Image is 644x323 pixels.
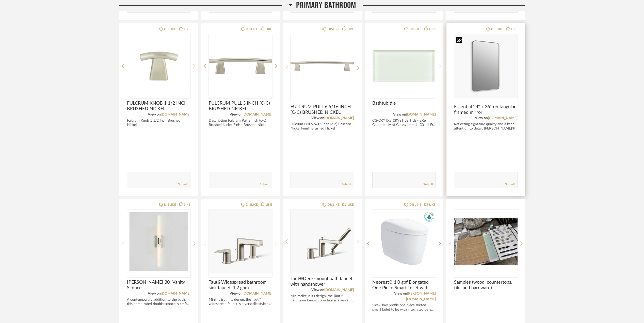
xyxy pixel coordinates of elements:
img: undefined [209,34,272,98]
a: [DOMAIN_NAME] [161,292,190,295]
div: DISLIKE [164,27,176,32]
div: LIKE [266,202,272,207]
div: Minimalist in its design, the Taut™ widespread faucet is a versatile style c... [209,298,272,306]
a: Submit [342,182,351,187]
a: Submit [178,182,188,187]
div: CG-CRYTX3 CRYSTILE TILE - 3X6 Color: Ice Mist Glossy Item #: C01-1 Fr... [372,119,436,127]
span: View on [230,113,243,116]
div: Fulcrum Pull 6 5/16 Inch (c-c) Brushed Nickel Finish Brushed Nickel [291,122,354,131]
div: LIKE [184,27,190,32]
div: LIKE [429,202,436,207]
div: 0 [454,34,518,98]
div: Sleek, low profile one piece skirted smart bidet toilet with integrated pers... [372,303,436,312]
div: LIKE [184,202,190,207]
img: undefined [372,210,436,273]
span: View on [393,113,406,116]
span: Taut®Widespread bathroom sink faucet, 1.2 gpm [209,280,272,291]
div: DISLIKE [409,27,421,32]
span: Essential 24" x 36" rectangular framed mirror [454,104,518,115]
a: [DOMAIN_NAME] [406,113,436,116]
img: undefined [127,34,190,98]
a: [DOMAIN_NAME] [324,288,354,292]
span: FULCRUM PULL 6 5/16 INCH (C-C) BRUSHED NICKEL [291,104,354,115]
a: [DOMAIN_NAME] [243,113,272,116]
span: View on [394,292,407,295]
div: LIKE [511,27,518,32]
span: FULCRUM PULL 3 INCH (C-C) BRUSHED NICKEL [209,101,272,112]
div: Description Fulcrum Pull 3 Inch (c-c) Brushed Nickel Finish Brushed Nickel [209,119,272,127]
div: DISLIKE [246,27,258,32]
img: undefined [454,210,518,273]
span: Taut®Deck-mount bath faucet with handshower [291,276,354,287]
div: DISLIKE [328,27,340,32]
a: [DOMAIN_NAME] [324,116,354,120]
img: undefined [291,34,354,98]
div: DISLIKE [164,202,176,207]
div: A contemporary addition to the bath, this damp-rated double sconce is craft... [127,298,190,306]
div: Minimalist in its design, the Taut™ bathroom faucet collection is a versatil... [291,294,354,303]
img: undefined [209,210,272,273]
div: DISLIKE [328,202,340,207]
a: [DOMAIN_NAME] [161,113,190,116]
span: View on [311,288,324,292]
span: View on [148,113,161,116]
div: 0 [127,210,190,273]
div: DISLIKE [409,202,421,207]
img: undefined [454,34,518,98]
a: [DOMAIN_NAME] [488,116,518,120]
a: Submit [505,182,515,187]
a: [DOMAIN_NAME] [243,292,272,295]
span: FULCRUM KNOB 1 1/2 INCH BRUSHED NICKEL [127,101,190,112]
img: undefined [291,210,354,273]
span: View on [475,116,488,120]
div: LIKE [347,27,354,32]
span: View on [148,292,161,295]
span: Bathtub tile [372,101,436,106]
div: LIKE [429,27,436,32]
div: Reflecting signature quality and a keen attention to detail, [PERSON_NAME]® introduc... [454,122,518,135]
div: 0 [291,34,354,98]
div: 0 [454,210,518,273]
div: DISLIKE [491,27,503,32]
span: Neorest® 1.0 gpf Elongated One Piece Smart Toilet with Bidet Seat in Cotton [372,280,436,291]
img: undefined [372,34,436,98]
div: LIKE [347,202,354,207]
span: View on [230,292,243,295]
a: Submit [260,182,269,187]
a: [PERSON_NAME][DOMAIN_NAME] [406,292,436,301]
span: View on [311,116,324,120]
div: 0 [372,210,436,273]
span: Samples (wood, countertops, tile, and hardware) [454,280,518,291]
img: undefined [127,210,190,273]
div: LIKE [266,27,272,32]
div: Fulcrum Knob 1 1/2 Inch Brushed Nickel [127,119,190,127]
div: DISLIKE [246,202,258,207]
div: 0 [209,210,272,273]
a: Submit [423,182,433,187]
span: [PERSON_NAME] 30" Vanity Sconce [127,280,190,291]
